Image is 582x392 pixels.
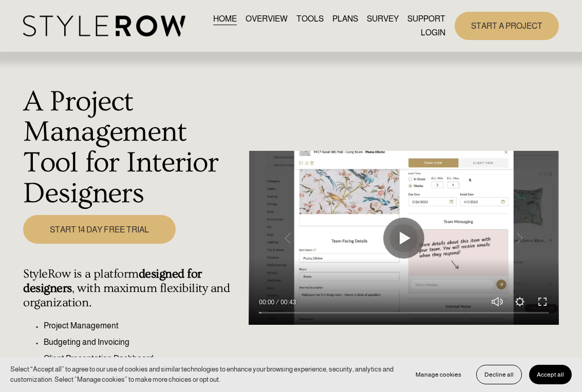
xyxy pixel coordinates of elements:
[23,87,243,210] h1: A Project Management Tool for Interior Designers
[407,13,445,25] span: SUPPORT
[367,12,399,26] a: SURVEY
[455,12,559,40] a: START A PROJECT
[476,365,522,384] button: Decline all
[246,12,288,26] a: OVERVIEW
[537,371,564,378] span: Accept all
[213,12,237,26] a: HOME
[421,26,445,40] a: LOGIN
[23,15,185,36] img: StyleRow
[44,320,243,332] p: Project Management
[332,12,358,26] a: PLANS
[416,371,461,378] span: Manage cookies
[383,218,424,259] button: Play
[23,267,243,310] h4: StyleRow is a platform , with maximum flexibility and organization.
[408,365,469,384] button: Manage cookies
[484,371,514,378] span: Decline all
[23,215,175,244] a: START 14 DAY FREE TRIAL
[44,352,243,365] p: Client Presentation Dashboard
[529,365,572,384] button: Accept all
[23,267,204,295] strong: designed for designers
[277,297,298,307] div: Duration
[259,297,277,307] div: Current time
[407,12,445,26] a: folder dropdown
[296,12,324,26] a: TOOLS
[10,364,398,385] p: Select “Accept all” to agree to our use of cookies and similar technologies to enhance your brows...
[259,309,548,317] input: Seek
[44,336,243,348] p: Budgeting and Invoicing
